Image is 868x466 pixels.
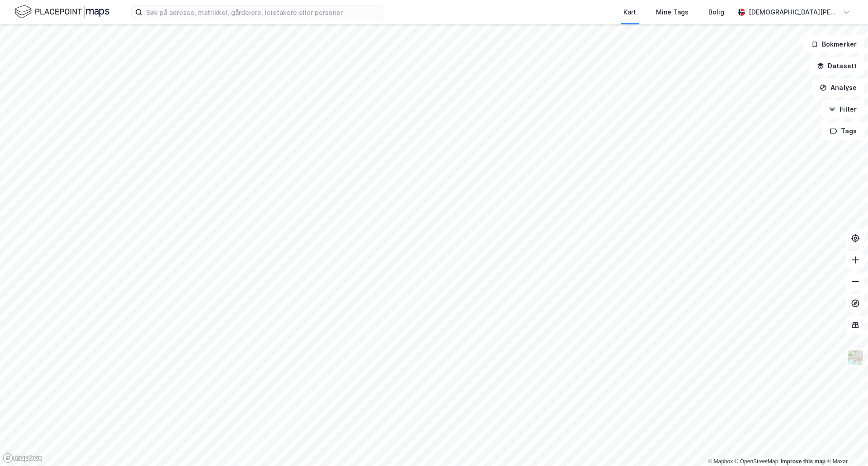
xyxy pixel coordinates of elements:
[847,349,864,366] img: Z
[821,100,864,118] button: Filter
[812,79,864,97] button: Analyse
[749,7,839,18] div: [DEMOGRAPHIC_DATA][PERSON_NAME]
[803,35,864,53] button: Bokmerker
[735,458,778,465] a: OpenStreetMap
[823,423,868,466] div: Kontrollprogram for chat
[708,458,733,465] a: Mapbox
[623,7,636,18] div: Kart
[142,5,384,19] input: Søk på adresse, matrikkel, gårdeiere, leietakere eller personer
[708,7,724,18] div: Bolig
[809,57,864,75] button: Datasett
[656,7,689,18] div: Mine Tags
[823,423,868,466] iframe: Chat Widget
[14,4,109,20] img: logo.f888ab2527a4732fd821a326f86c7f29.svg
[822,122,864,140] button: Tags
[3,453,42,463] a: Mapbox homepage
[781,458,826,465] a: Improve this map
